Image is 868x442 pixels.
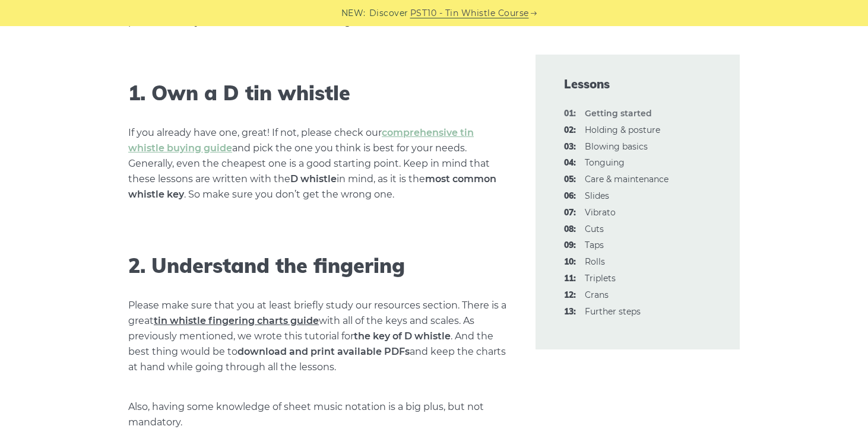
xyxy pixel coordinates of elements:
[154,315,319,326] a: tin whistle fingering charts guide
[564,255,576,269] span: 10:
[585,125,660,135] a: 02:Holding & posture
[564,173,576,187] span: 05:
[585,174,669,185] a: 05:Care & maintenance
[564,140,576,154] span: 03:
[564,156,576,170] span: 04:
[564,107,576,121] span: 01:
[354,330,451,342] strong: the key of D whistle
[237,346,410,357] strong: download and print available PDFs
[585,108,652,119] strong: Getting started
[564,239,576,253] span: 09:
[585,290,609,300] a: 12:Crans
[564,189,576,203] span: 06:
[128,125,507,202] p: If you already have one, great! If not, please check our and pick the one you think is best for y...
[585,224,604,234] a: 08:Cuts
[290,173,337,185] strong: D whistle
[585,190,609,201] a: 06:Slides
[564,222,576,237] span: 08:
[585,273,616,284] a: 11:Triplets
[564,206,576,220] span: 07:
[128,254,507,278] h2: 2. Understand the fingering
[410,7,529,20] a: PST10 - Tin Whistle Course
[585,256,605,267] a: 10:Rolls
[585,157,625,168] a: 04:Tonguing
[341,7,366,20] span: NEW:
[564,123,576,138] span: 02:
[564,76,711,93] span: Lessons
[369,7,408,20] span: Discover
[585,141,648,152] a: 03:Blowing basics
[564,288,576,303] span: 12:
[564,272,576,286] span: 11:
[585,306,641,317] a: 13:Further steps
[564,305,576,319] span: 13:
[585,207,616,218] a: 07:Vibrato
[585,240,604,250] a: 09:Taps
[128,399,507,430] p: Also, having some knowledge of sheet music notation is a big plus, but not mandatory.
[128,298,507,375] p: Please make sure that you at least briefly study our resources section. There is a great with all...
[128,81,507,106] h2: 1. Own a D tin whistle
